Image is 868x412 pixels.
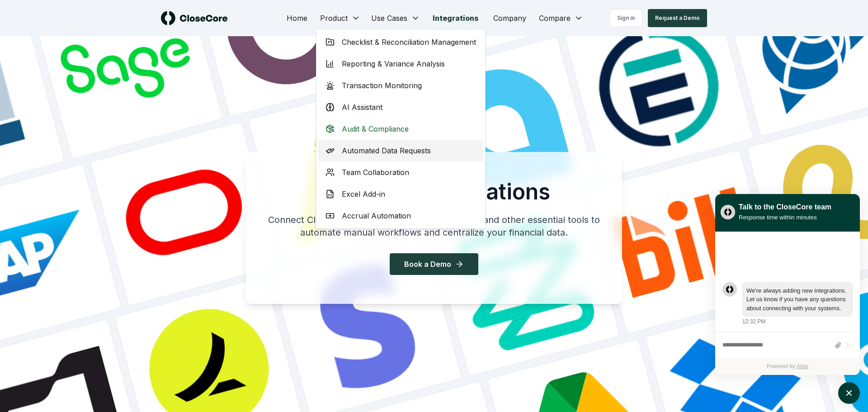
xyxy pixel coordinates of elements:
span: Team Collaboration [342,167,409,178]
div: atlas-message-text [746,286,849,313]
a: Checklist & Reconciliation Management [318,31,483,53]
div: Powered by [715,358,860,375]
img: yblje5SQxOoZuw2TcITt_icon.png [721,205,735,219]
a: Reporting & Variance Analysis [318,53,483,75]
div: atlas-composer [722,337,853,354]
span: AI Assistant [342,102,382,113]
span: Excel Add-in [342,189,385,199]
div: atlas-window [715,194,860,375]
div: atlas-ticket [715,232,860,375]
span: Automated Data Requests [342,145,431,156]
a: Automated Data Requests [318,140,483,161]
a: Team Collaboration [318,161,483,183]
span: Checklist & Reconciliation Management [342,37,476,47]
div: Response time within minutes [739,213,831,222]
a: Transaction Monitoring [318,75,483,96]
span: Audit & Compliance [342,123,409,134]
span: Transaction Monitoring [342,80,422,91]
a: Audit & Compliance [318,118,483,140]
a: Accrual Automation [318,205,483,227]
a: AI Assistant [318,96,483,118]
button: Attach files by clicking or dropping files here [835,341,841,349]
span: Reporting & Variance Analysis [342,58,445,69]
div: Talk to the CloseCore team [739,202,831,213]
div: atlas-message-author-avatar [722,282,737,297]
div: atlas-message-bubble [742,282,853,317]
a: Atlas [797,363,809,369]
a: Excel Add-in [318,183,483,205]
div: atlas-message [722,282,853,326]
div: Wednesday, August 27, 12:32 PM [742,282,853,326]
div: 12:32 PM [742,317,765,326]
span: Accrual Automation [342,210,411,221]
